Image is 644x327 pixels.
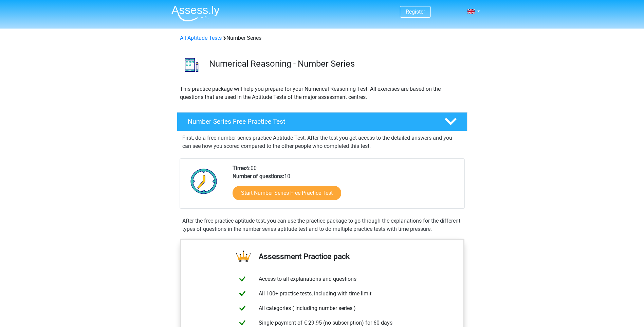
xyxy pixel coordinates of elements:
p: This practice package will help you prepare for your Numerical Reasoning Test. All exercises are ... [180,85,464,101]
a: Number Series Free Practice Test [174,112,470,131]
b: Time: [233,165,246,171]
a: Start Number Series Free Practice Test [233,186,341,200]
h3: Numerical Reasoning - Number Series [209,58,462,69]
div: After the free practice aptitude test, you can use the practice package to go through the explana... [180,217,465,233]
img: Clock [187,164,221,198]
h4: Number Series Free Practice Test [188,118,434,125]
img: Assessly [171,5,220,21]
b: Number of questions: [233,173,284,179]
a: All Aptitude Tests [180,35,222,41]
a: Register [406,8,425,15]
p: First, do a free number series practice Aptitude Test. After the test you get access to the detai... [182,134,462,150]
img: number series [177,50,206,79]
div: 6:00 10 [227,164,464,208]
div: Number Series [177,34,467,42]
